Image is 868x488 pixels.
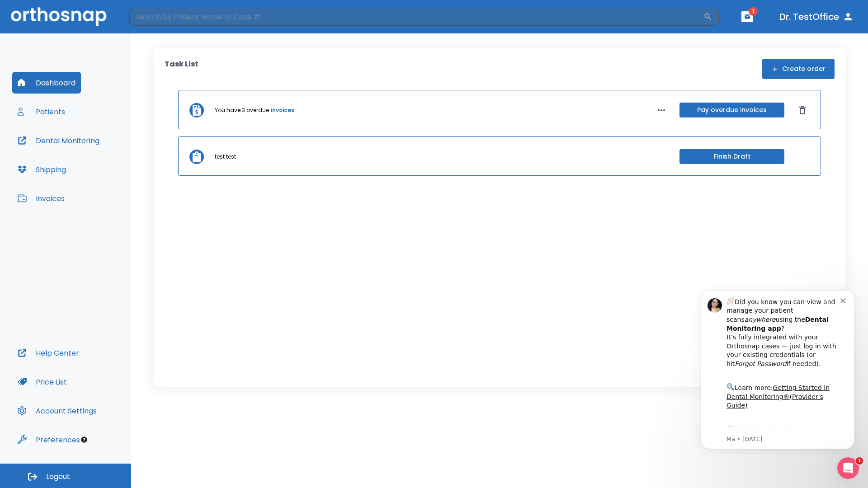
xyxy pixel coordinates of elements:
[687,282,868,455] iframe: Intercom notifications message
[129,8,703,26] input: Search by Patient Name or Case #
[12,159,71,180] button: Shipping
[46,472,70,482] span: Logout
[12,429,85,450] button: Preferences
[80,436,88,444] div: Tooltip anchor
[749,7,758,16] span: 1
[153,14,160,21] button: Dismiss notification
[837,457,859,479] iframe: Intercom live chat
[679,149,784,164] button: Finish Draft
[215,106,269,114] p: You have 3 overdue
[795,103,810,117] button: Dismiss
[271,106,294,114] a: invoices
[215,153,236,161] p: test test
[12,72,81,94] button: Dashboard
[11,7,107,26] img: Orthosnap
[12,400,102,422] button: Account Settings
[39,153,153,161] p: Message from Ma, sent 8w ago
[12,101,71,122] button: Patients
[165,59,198,79] p: Task List
[776,9,857,25] button: Dr. TestOffice
[856,457,863,465] span: 1
[12,342,85,364] button: Help Center
[762,59,835,79] button: Create order
[12,130,105,151] button: Dental Monitoring
[12,371,72,393] button: Price List
[39,144,120,160] a: App Store
[12,188,70,209] button: Invoices
[39,142,153,188] div: Download the app: | ​ Let us know if you need help getting started!
[679,103,784,117] button: Pay overdue invoices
